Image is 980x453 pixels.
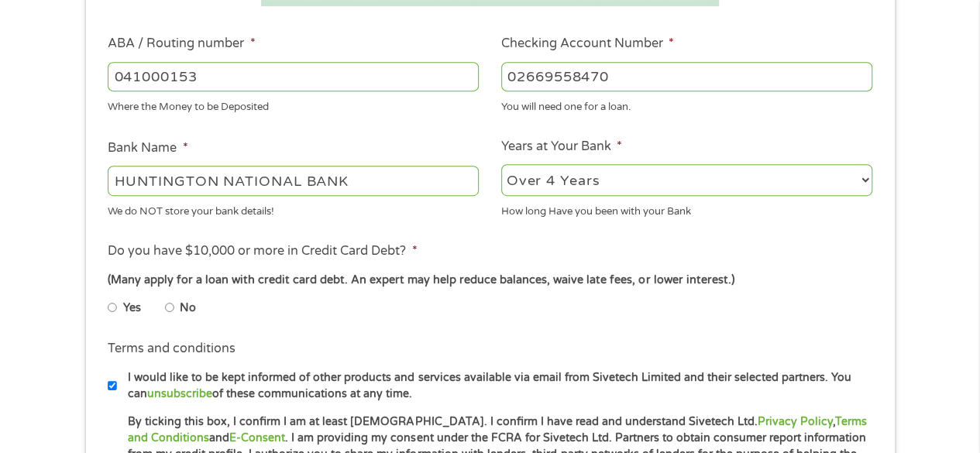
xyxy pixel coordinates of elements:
[501,36,674,52] label: Checking Account Number
[501,62,872,91] input: 345634636
[757,415,832,428] a: Privacy Policy
[128,415,866,444] a: Terms and Conditions
[108,272,872,289] div: (Many apply for a loan with credit card debt. An expert may help reduce balances, waive late fees...
[147,387,212,400] a: unsubscribe
[501,139,622,155] label: Years at Your Bank
[108,198,479,219] div: We do NOT store your bank details!
[501,198,872,219] div: How long Have you been with your Bank
[108,140,187,156] label: Bank Name
[108,94,479,115] div: Where the Money to be Deposited
[108,341,236,357] label: Terms and conditions
[108,62,479,91] input: 263177916
[108,36,255,52] label: ABA / Routing number
[229,431,285,444] a: E-Consent
[123,300,141,317] label: Yes
[180,300,196,317] label: No
[501,94,872,115] div: You will need one for a loan.
[117,369,877,403] label: I would like to be kept informed of other products and services available via email from Sivetech...
[108,243,417,259] label: Do you have $10,000 or more in Credit Card Debt?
